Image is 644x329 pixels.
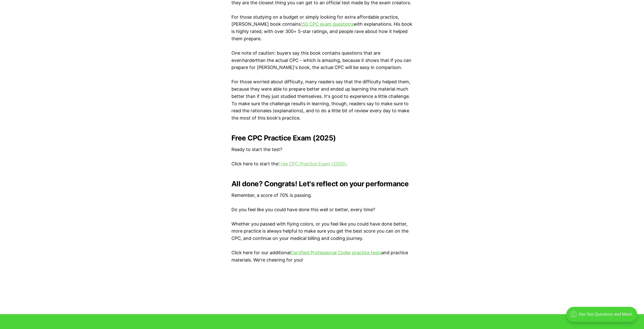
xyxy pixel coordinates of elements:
em: harder [242,58,256,63]
p: Remember, a score of 70% is passing. [231,192,413,199]
a: Free CPC Practice Exam (2025) [278,161,346,166]
h2: Free CPC Practice Exam (2025) [231,134,413,142]
p: Click here for our additional and practice materials. We're cheering for you! [231,249,413,264]
p: Whether you passed with flying colors, or you feel like you could have done better, more practice... [231,221,413,242]
p: One note of caution: buyers say this book contains questions that are even than the actual CPC - ... [231,50,413,71]
iframe: portal-trigger [562,304,644,329]
a: 150 CPC exam questions [301,21,353,27]
p: For those studying on a budget or simply looking for extra affordable practice, [PERSON_NAME] boo... [231,14,413,43]
h2: All done? Congrats! Let's reflect on your performance [231,180,413,188]
p: Ready to start the test? [231,146,413,153]
a: Certified Professional Coder practice tests [291,250,381,255]
p: For those worried about difficulty, many readers say that the difficulty helped them, because the... [231,78,413,122]
p: Do you feel like you could have done this well or better, every time? [231,206,413,213]
p: Click here to start the . [231,160,413,168]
